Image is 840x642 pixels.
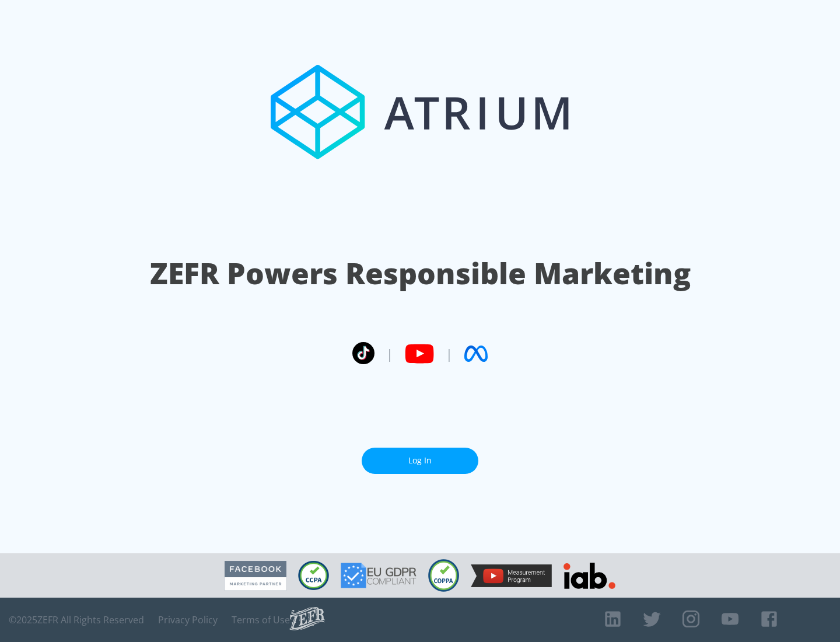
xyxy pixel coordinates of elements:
a: Privacy Policy [158,614,218,626]
h1: ZEFR Powers Responsible Marketing [150,253,691,294]
img: YouTube Measurement Program [471,564,552,587]
span: © 2025 ZEFR All Rights Reserved [9,614,144,626]
img: Facebook Marketing Partner [225,561,286,591]
a: Log In [362,448,478,474]
img: IAB [563,563,615,589]
a: Terms of Use [232,614,290,626]
img: COPPA Compliant [428,559,459,592]
img: CCPA Compliant [298,561,329,590]
img: GDPR Compliant [341,563,416,588]
span: | [386,345,393,362]
span: | [446,345,453,362]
